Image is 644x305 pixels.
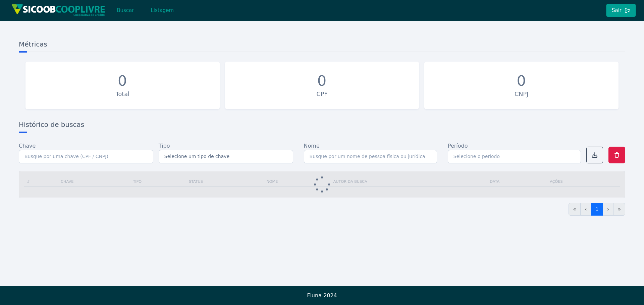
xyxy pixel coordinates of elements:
[19,142,36,150] label: Chave
[145,4,179,17] button: Listagem
[428,90,615,98] div: CNPJ
[591,203,603,216] a: 1
[111,4,140,17] button: Buscar
[228,90,416,98] div: CPF
[118,72,127,90] div: 0
[304,142,320,150] label: Nome
[517,72,526,90] div: 0
[304,150,437,163] input: Busque por um nome de pessoa física ou jurídica
[606,4,636,17] button: Sair
[19,120,625,132] h3: Histórico de buscas
[307,292,337,299] span: Fluna 2024
[448,150,581,163] input: Selecione o período
[29,90,216,98] div: Total
[448,142,468,150] label: Período
[159,142,170,150] label: Tipo
[19,150,153,163] input: Busque por uma chave (CPF / CNPJ)
[19,40,625,52] h3: Métricas
[11,4,105,16] img: img/sicoob_cooplivre.png
[317,72,327,90] div: 0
